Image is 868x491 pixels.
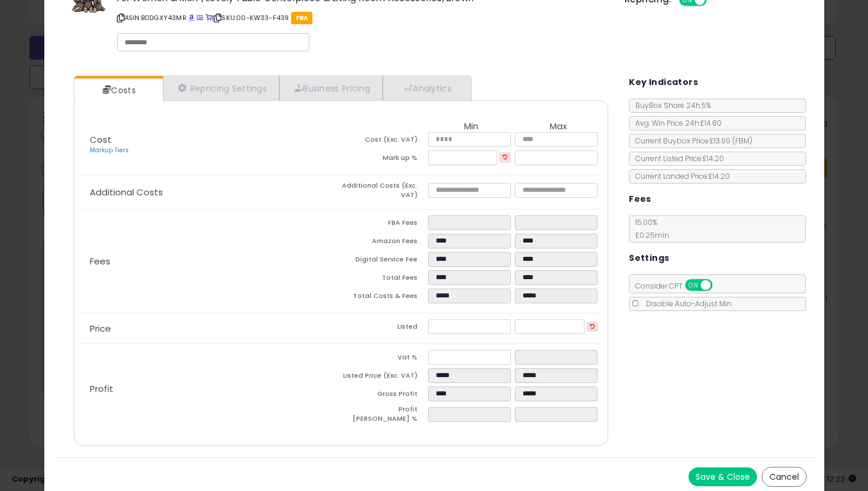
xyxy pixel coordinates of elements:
span: £0.25 min [629,230,669,240]
h5: Key Indicators [629,75,698,90]
a: Costs [74,78,162,102]
button: Save & Close [688,467,757,486]
td: Amazon Fees [341,234,428,252]
td: Listed [341,319,428,338]
th: Min [428,122,515,132]
p: Additional Costs [80,188,341,197]
td: Total Fees [341,270,428,289]
a: All offer listings [197,13,203,22]
span: 15.00 % [629,217,669,240]
p: Fees [80,257,341,266]
td: Mark up % [341,150,428,169]
td: FBA Fees [341,215,428,234]
span: Current Listed Price: £14.20 [629,153,724,163]
a: Repricing Settings [163,76,280,100]
span: Avg. Win Price 24h: £14.80 [629,118,722,128]
td: Profit [PERSON_NAME] % [341,405,428,427]
span: FBA [291,12,313,24]
span: £13.99 [710,136,752,146]
td: Cost (Exc. VAT) [341,132,428,150]
a: Analytics [383,76,470,100]
p: Price [80,324,341,333]
span: BuyBox Share 24h: 5% [629,100,711,110]
a: Your listing only [205,13,212,22]
span: Current Buybox Price: [629,136,752,146]
td: Gross Profit [341,387,428,405]
th: Max [515,122,602,132]
h5: Fees [629,192,651,207]
span: Consider CPT: [629,281,728,291]
span: Current Landed Price: £14.20 [629,171,730,181]
p: ASIN: B0DGXY43MR | SKU: 00-KW33-F439 [117,8,607,27]
a: Business Pricing [279,76,383,100]
td: Vat % [341,350,428,368]
td: Additional Costs (Exc. VAT) [341,181,428,203]
p: Profit [80,384,341,394]
td: Digital Service Fee [341,252,428,270]
span: Disable Auto-Adjust Min [640,299,732,309]
h5: Settings [629,251,669,266]
span: ( FBM ) [732,136,752,146]
button: Cancel [762,467,807,487]
td: Listed Price (Exc. VAT) [341,368,428,387]
a: BuyBox page [188,13,195,22]
span: OFF [711,280,730,290]
td: Total Costs & Fees [341,289,428,307]
span: ON [686,280,701,290]
p: Cost [80,135,341,155]
a: Markup Tiers [90,146,129,155]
